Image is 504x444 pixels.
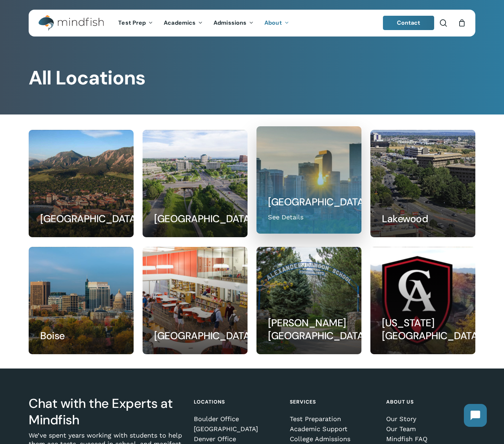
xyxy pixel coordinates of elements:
[194,425,281,433] a: [GEOGRAPHIC_DATA]
[290,395,377,408] h4: Services
[458,19,466,27] a: Cart
[194,415,281,423] a: Boulder Office
[29,67,475,89] h1: All Locations
[386,415,473,423] a: Our Story
[118,19,146,26] span: Test Prep
[194,435,281,443] a: Denver Office
[383,16,435,30] a: Contact
[158,20,208,26] a: Academics
[208,20,259,26] a: Admissions
[290,425,377,433] a: Academic Support
[386,395,473,408] h4: About Us
[264,19,282,26] span: About
[290,415,377,423] a: Test Preparation
[29,395,185,428] h3: Chat with the Experts at Mindfish
[259,20,294,26] a: About
[194,395,281,408] h4: Locations
[29,10,475,36] header: Main Menu
[397,19,421,26] span: Contact
[113,10,294,36] nav: Main Menu
[457,397,494,434] iframe: Chatbot
[213,19,246,26] span: Admissions
[386,435,473,443] a: Mindfish FAQ
[386,425,473,433] a: Our Team
[113,20,158,26] a: Test Prep
[164,19,196,26] span: Academics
